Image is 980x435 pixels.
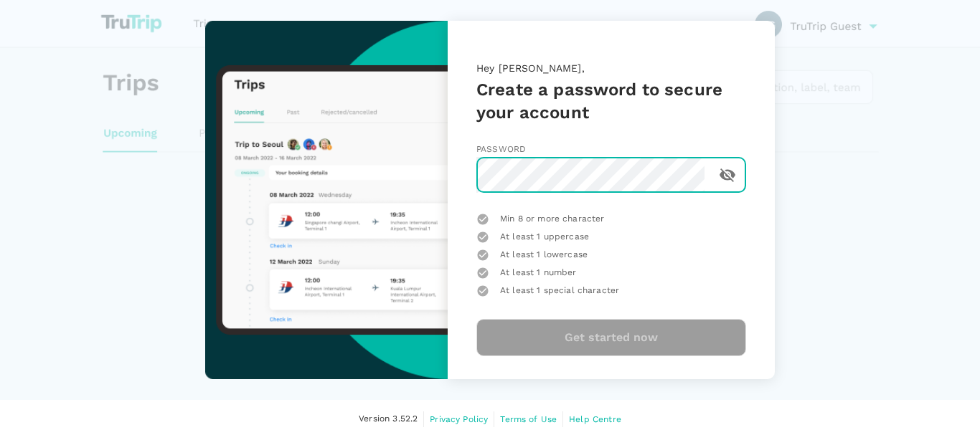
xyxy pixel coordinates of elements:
[430,411,488,427] a: Privacy Policy
[476,78,746,124] h5: Create a password to secure your account
[500,411,557,427] a: Terms of Use
[500,212,604,226] span: Min 8 or more character
[500,284,619,298] span: At least 1 special character
[569,414,621,424] span: Help Centre
[500,266,577,280] span: At least 1 number
[500,248,588,262] span: At least 1 lowercase
[710,158,745,192] button: toggle password visibility
[569,411,621,427] a: Help Centre
[500,230,589,244] span: At least 1 uppercase
[430,414,488,424] span: Privacy Policy
[205,21,448,379] img: trutrip-set-password
[476,144,526,154] span: Password
[500,414,557,424] span: Terms of Use
[359,412,418,426] span: Version 3.52.2
[476,61,746,78] p: Hey [PERSON_NAME],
